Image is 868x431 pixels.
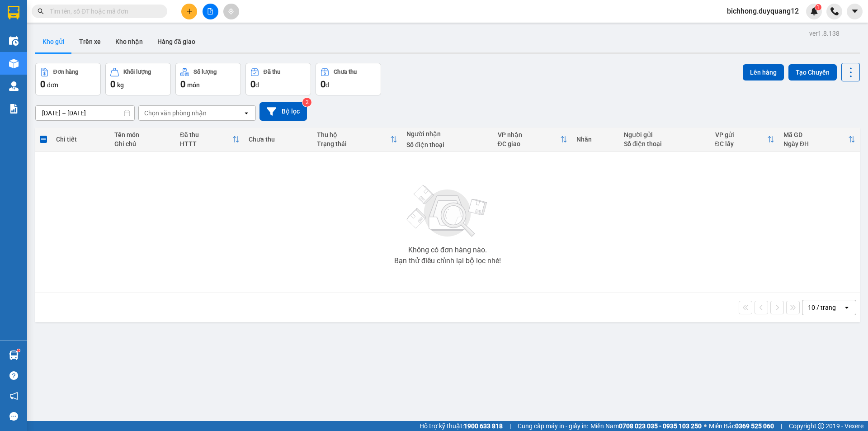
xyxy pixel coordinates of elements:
[720,5,806,17] span: bichhong.duyquang12
[123,69,151,75] div: Khối lượng
[619,422,702,430] strong: 0708 023 035 - 0935 103 250
[193,69,217,75] div: Số lượng
[40,79,45,90] span: 0
[518,421,588,431] span: Cung cấp máy in - giấy in:
[498,131,561,138] div: VP nhận
[186,8,193,14] span: plus
[203,4,218,19] button: file-add
[35,31,72,52] button: Kho gửi
[420,421,503,431] span: Hỗ trợ kỹ thuật:
[302,98,311,107] sup: 2
[228,8,234,14] span: aim
[180,140,232,147] div: HTTT
[249,136,308,143] div: Chưa thu
[110,79,115,90] span: 0
[783,140,848,147] div: Ngày ĐH
[498,140,561,147] div: ĐC giao
[816,4,820,10] span: 1
[8,6,19,19] img: logo-vxr
[181,4,197,19] button: plus
[509,421,511,431] span: |
[464,422,503,430] strong: 1900 633 818
[704,424,707,428] span: ⚪️
[317,140,390,147] div: Trạng thái
[259,102,307,121] button: Bộ lọc
[150,31,203,52] button: Hàng đã giao
[815,4,821,10] sup: 1
[818,423,824,429] span: copyright
[187,81,200,89] span: món
[493,128,572,152] th: Toggle SortBy
[175,128,244,152] th: Toggle SortBy
[117,81,124,89] span: kg
[406,130,488,137] div: Người nhận
[9,412,18,421] span: message
[810,7,818,15] img: icon-new-feature
[114,140,171,147] div: Ghi chú
[406,141,488,148] div: Số điện thoại
[36,106,134,120] input: Select a date range.
[243,109,250,117] svg: open
[9,81,19,91] img: warehouse-icon
[715,140,767,147] div: ĐC lấy
[808,303,836,312] div: 10 / trang
[317,131,390,138] div: Thu hộ
[175,63,241,95] button: Số lượng0món
[402,180,493,243] img: svg+xml;base64,PHN2ZyBjbGFzcz0ibGlzdC1wbHVnX19zdmciIHhtbG5zPSJodHRwOi8vd3d3LnczLm9yZy8yMDAwL3N2Zy...
[781,421,782,431] span: |
[711,128,779,152] th: Toggle SortBy
[264,69,280,75] div: Đã thu
[223,4,239,19] button: aim
[743,64,784,81] button: Lên hàng
[788,64,837,81] button: Tạo Chuyến
[207,8,213,14] span: file-add
[325,81,329,89] span: đ
[38,8,44,14] span: search
[9,59,19,68] img: warehouse-icon
[408,246,487,254] div: Không có đơn hàng nào.
[590,421,702,431] span: Miền Nam
[53,69,78,75] div: Đơn hàng
[108,31,150,52] button: Kho nhận
[47,81,58,89] span: đơn
[624,140,706,147] div: Số điện thoại
[9,371,18,380] span: question-circle
[715,131,767,138] div: VP gửi
[9,36,19,46] img: warehouse-icon
[35,63,101,95] button: Đơn hàng0đơn
[180,131,232,138] div: Đã thu
[180,79,185,90] span: 0
[9,350,19,360] img: warehouse-icon
[847,4,863,19] button: caret-down
[316,63,381,95] button: Chưa thu0đ
[321,79,325,90] span: 0
[56,136,105,143] div: Chi tiết
[394,257,501,265] div: Bạn thử điều chỉnh lại bộ lọc nhé!
[809,28,840,38] div: ver 1.8.138
[144,109,207,118] div: Chọn văn phòng nhận
[334,69,357,75] div: Chưa thu
[250,79,255,90] span: 0
[851,7,859,15] span: caret-down
[50,6,156,16] input: Tìm tên, số ĐT hoặc mã đơn
[576,136,615,143] div: Nhãn
[624,131,706,138] div: Người gửi
[9,104,19,114] img: solution-icon
[245,63,311,95] button: Đã thu0đ
[255,81,259,89] span: đ
[9,392,18,400] span: notification
[312,128,402,152] th: Toggle SortBy
[709,421,774,431] span: Miền Bắc
[830,7,839,15] img: phone-icon
[779,128,860,152] th: Toggle SortBy
[735,422,774,430] strong: 0369 525 060
[843,304,850,311] svg: open
[783,131,848,138] div: Mã GD
[17,349,20,352] sup: 1
[114,131,171,138] div: Tên món
[105,63,171,95] button: Khối lượng0kg
[72,31,108,52] button: Trên xe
